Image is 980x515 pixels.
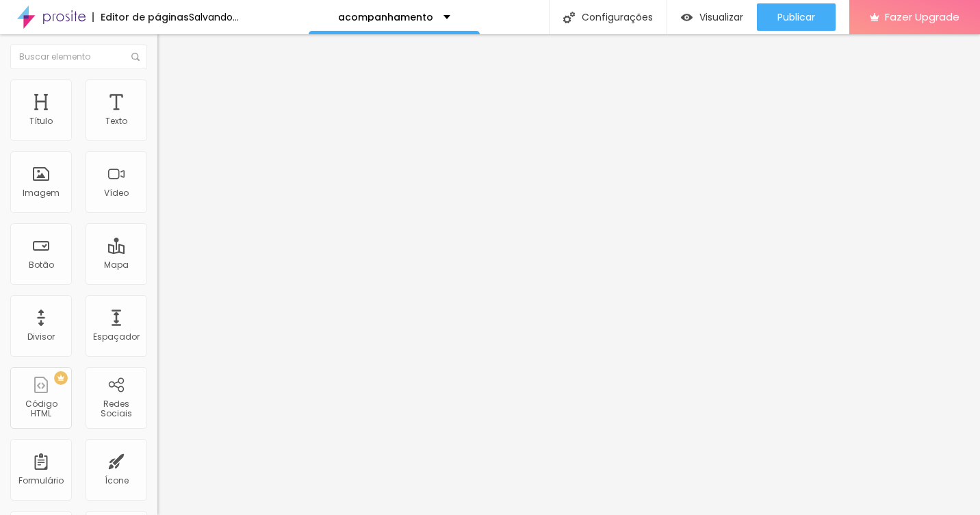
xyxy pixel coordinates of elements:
[885,11,959,23] span: Fazer Upgrade
[104,260,129,270] div: Mapa
[189,12,239,22] div: Salvando...
[667,3,757,31] button: Visualizar
[777,12,815,23] span: Publicar
[104,188,129,198] div: Vídeo
[757,3,836,31] button: Publicar
[699,12,743,23] span: Visualizar
[18,476,64,486] div: Formulário
[131,53,140,61] img: Icone
[157,34,980,515] iframe: Editor
[23,188,60,198] div: Imagem
[10,45,147,69] input: Buscar elemento
[93,332,140,342] div: Espaçador
[563,12,575,23] img: Icone
[92,12,189,22] div: Editor de páginas
[89,399,143,419] div: Redes Sociais
[338,12,433,22] p: acompanhamento
[105,116,127,126] div: Texto
[681,12,693,23] img: view-1.svg
[14,399,68,419] div: Código HTML
[27,332,55,342] div: Divisor
[105,476,129,486] div: Ícone
[29,116,53,126] div: Título
[29,260,54,270] div: Botão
